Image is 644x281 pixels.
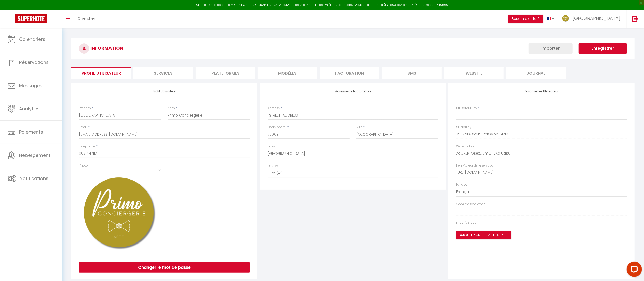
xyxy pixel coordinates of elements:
li: Journal [506,67,566,79]
span: Paiements [19,129,43,135]
span: Notifications [20,175,48,182]
li: Services [133,67,193,79]
img: logout [632,16,638,22]
iframe: LiveChat chat widget [623,260,644,281]
label: Photo [79,163,88,168]
label: Email [79,125,87,130]
button: Besoin d'aide ? [508,15,543,23]
label: Prénom [79,106,91,111]
h4: Paramètres Utilisateur [456,90,627,93]
label: Lien Moteur de réservation [456,163,496,168]
label: Langue [456,182,467,187]
img: ... [562,15,569,22]
button: Close [158,168,161,173]
button: Ajouter un compte Stripe [456,231,511,239]
img: 17460396428549.png [79,173,161,255]
a: Chercher [74,10,99,28]
label: Adresse [268,106,280,111]
li: Profil Utilisateur [71,67,131,79]
span: Chercher [78,16,95,21]
span: Analytics [19,106,40,112]
span: Réservations [19,59,49,66]
label: Téléphone [79,144,95,149]
label: Pays [268,144,275,149]
h4: Adresse de facturation [268,90,439,93]
button: Enregistrer [579,43,627,54]
li: Facturation [320,67,379,79]
li: Plateformes [196,67,255,79]
li: SMS [382,67,442,79]
span: Messages [19,82,42,89]
h3: INFORMATION [71,38,635,59]
a: en cliquant ici [363,3,384,7]
span: Calendriers [19,36,45,42]
label: Code d'association [456,202,485,207]
label: Code postal [268,125,286,130]
span: × [158,167,161,173]
label: Website key [456,144,474,149]
button: Changer le mot de passe [79,262,250,273]
label: SH apiKey [456,125,471,130]
img: Super Booking [15,14,47,23]
span: [GEOGRAPHIC_DATA] [573,15,620,21]
h4: Profil Utilisateur [79,90,250,93]
label: Utilisateur Key [456,106,477,111]
button: Importer [529,43,573,54]
a: ... [GEOGRAPHIC_DATA] [558,10,627,28]
span: Hébergement [19,152,50,158]
li: website [444,67,504,79]
label: Ville [356,125,362,130]
label: Devise [268,164,278,169]
label: Nom [168,106,175,111]
label: Email(s) parent [456,221,480,226]
li: MODÈLES [258,67,317,79]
